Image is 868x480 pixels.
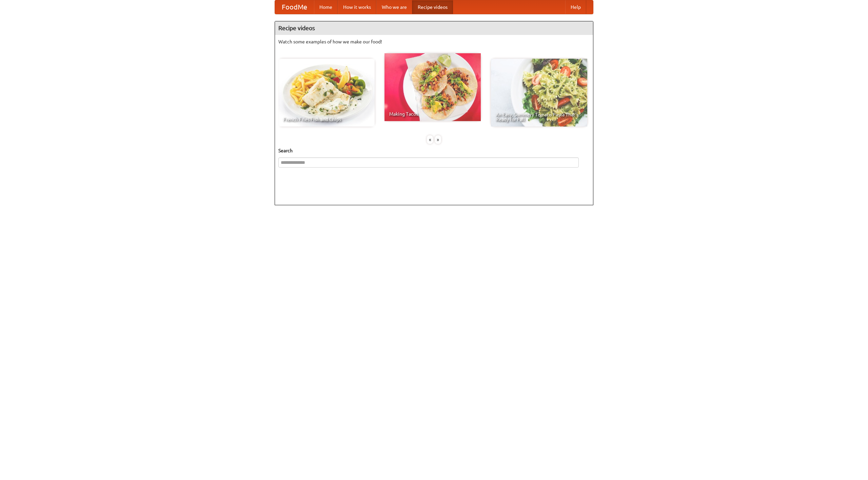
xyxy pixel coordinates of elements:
[278,38,590,45] p: Watch some examples of how we make our food!
[275,21,593,35] h4: Recipe videos
[496,112,583,122] span: An Easy, Summery Tomato Pasta That's Ready for Fall
[384,53,481,121] a: Making Tacos
[278,59,375,127] a: French Fries Fish and Chips
[491,59,587,127] a: An Easy, Summery Tomato Pasta That's Ready for Fall
[376,0,412,14] a: Who we are
[412,0,453,14] a: Recipe videos
[283,117,370,122] span: French Fries Fish and Chips
[389,112,476,116] span: Making Tacos
[314,0,338,14] a: Home
[275,0,314,14] a: FoodMe
[435,135,441,144] div: »
[565,0,586,14] a: Help
[338,0,376,14] a: How it works
[427,135,433,144] div: «
[278,147,590,154] h5: Search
